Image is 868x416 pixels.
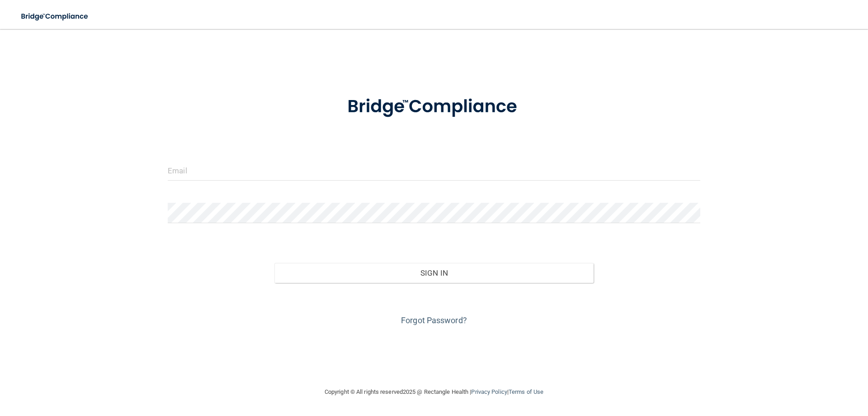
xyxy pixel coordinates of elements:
[401,316,467,325] a: Forgot Password?
[329,83,539,130] img: bridge_compliance_login_screen.278c3ca4.svg
[509,388,543,395] a: Terms of Use
[269,378,599,406] div: Copyright © All rights reserved 2025 @ Rectangle Health | |
[274,263,594,283] button: Sign In
[168,160,700,181] input: Email
[14,7,97,26] img: bridge_compliance_login_screen.278c3ca4.svg
[471,388,507,395] a: Privacy Policy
